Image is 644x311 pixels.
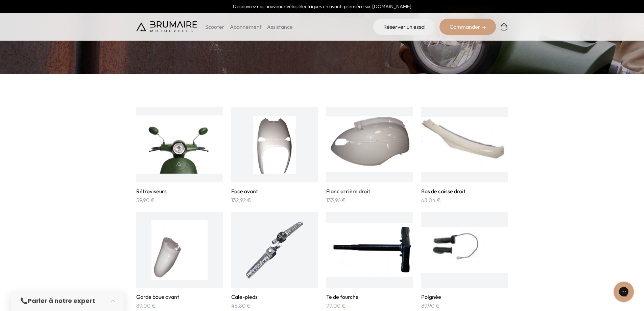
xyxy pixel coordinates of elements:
h3: Bas de caisse droit [421,188,508,195]
img: Garde boue avant [151,220,208,280]
a: Garde boue avant Garde boue avant 89,00 € [136,212,223,310]
iframe: Gorgias live chat messenger [610,279,637,304]
a: Rétroviseurs Rétroviseurs 59,90 € [136,107,223,204]
p: 46,80 € [231,302,318,310]
p: 89,90 € [421,302,508,310]
a: Te de fourche Te de fourche 99,00 € [326,212,413,310]
img: Rétroviseurs [136,115,223,174]
a: Bas de caisse droit Bas de caisse droit 68,04 € [421,107,508,204]
p: 133,96 € [326,196,413,204]
h3: Poignée [421,293,508,300]
p: 132,92 € [231,196,318,204]
h3: Cale-pieds [231,293,318,300]
img: right-arrow-2.png [482,26,486,30]
h3: Face avant [231,188,318,195]
img: Flanc arrière droit [326,115,413,174]
h3: Flanc arrière droit [326,188,413,195]
a: Flanc arrière droit Flanc arrière droit 133,96 € [326,107,413,204]
a: Réserver un essai [373,19,435,35]
h3: Te de fourche [326,293,413,300]
p: 99,00 € [326,302,413,310]
img: Poignée [421,220,508,280]
h3: Garde boue avant [136,293,223,300]
p: 89,00 € [136,302,223,310]
img: Cale-pieds [245,220,304,280]
p: 59,90 € [136,196,223,204]
a: Cale-pieds Cale-pieds 46,80 € [231,212,318,310]
div: Commander [439,19,496,35]
a: Abonnement [230,23,262,30]
a: Face avant Face avant 132,92 € [231,107,318,204]
p: 68,04 € [421,196,508,204]
img: Face avant [253,115,296,174]
img: Panier [500,23,508,31]
a: Assistance [267,23,293,30]
img: Brumaire Motocycles [136,21,197,32]
p: Scooter [205,23,224,31]
h3: Rétroviseurs [136,188,223,195]
img: Bas de caisse droit [421,115,508,174]
img: Te de fourche [326,220,413,280]
a: Poignée Poignée 89,90 € [421,212,508,310]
